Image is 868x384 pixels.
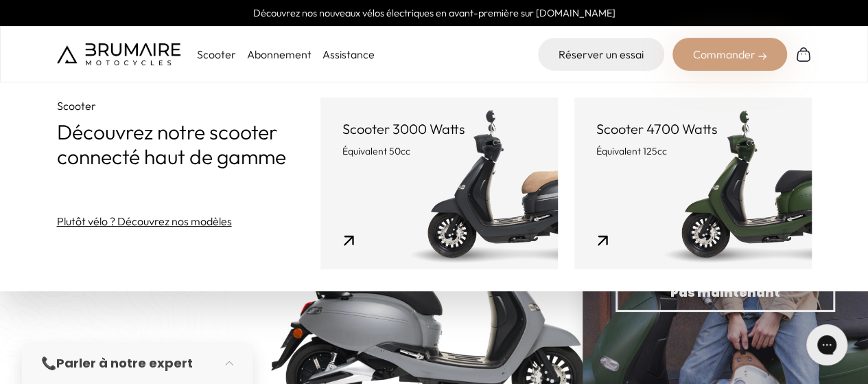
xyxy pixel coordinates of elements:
[596,144,790,158] p: Équivalent 125cc
[574,98,812,269] a: Scooter 4700 Watts Équivalent 125cc
[57,213,232,229] a: Plutôt vélo ? Découvrez nos modèles
[799,319,854,370] iframe: Gorgias live chat messenger
[197,46,236,63] p: Scooter
[342,144,536,158] p: Équivalent 50cc
[538,38,664,71] a: Réserver un essai
[795,46,812,63] img: Panier
[247,47,312,61] a: Abonnement
[322,47,375,61] a: Assistance
[57,98,320,114] p: Scooter
[596,120,790,139] p: Scooter 4700 Watts
[320,98,558,269] a: Scooter 3000 Watts Équivalent 50cc
[57,43,180,65] img: Brumaire Motocycles
[57,120,320,169] p: Découvrez notre scooter connecté haut de gamme
[672,38,787,71] div: Commander
[342,120,536,139] p: Scooter 3000 Watts
[758,52,766,60] img: right-arrow-2.png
